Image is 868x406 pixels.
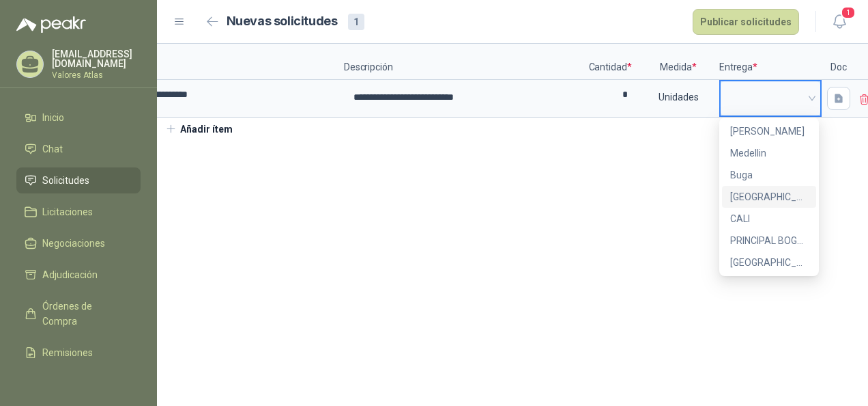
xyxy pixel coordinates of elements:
[42,141,63,157] span: Chat
[16,262,141,288] a: Adjudicación
[52,71,141,79] p: Valores Atlas
[722,164,816,186] div: Buga
[157,118,241,141] button: Añadir ítem
[730,233,808,248] div: PRINCIPAL BOGOTA
[730,167,808,182] div: Buga
[719,44,822,80] p: Entrega
[16,340,141,366] a: Remisiones
[42,299,128,329] span: Órdenes de Compra
[42,173,89,188] span: Solicitudes
[730,124,808,139] div: [PERSON_NAME]
[722,208,816,230] div: CALI
[16,105,141,131] a: Inicio
[822,44,856,80] p: Doc
[730,255,808,270] div: [GEOGRAPHIC_DATA]
[693,9,799,35] button: Publicar solicitudes
[722,120,816,142] div: Pereira
[722,252,816,273] div: CARTAGENA
[16,199,141,225] a: Licitaciones
[16,136,141,162] a: Chat
[639,81,718,113] div: Unidades
[42,236,105,251] span: Negociaciones
[722,186,816,208] div: Barranquilla
[730,146,808,161] div: Medellin
[227,12,338,31] h2: Nuevas solicitudes
[730,189,808,204] div: [GEOGRAPHIC_DATA]
[42,345,93,360] span: Remisiones
[637,44,719,80] p: Medida
[42,267,98,282] span: Adjudicación
[16,16,86,33] img: Logo peakr
[42,204,93,219] span: Licitaciones
[722,142,816,164] div: Medellin
[841,6,856,19] span: 1
[16,293,141,334] a: Órdenes de Compra
[730,211,808,226] div: CALI
[722,230,816,252] div: PRINCIPAL BOGOTA
[105,44,344,80] p: Producto
[16,230,141,256] a: Negociaciones
[52,49,141,68] p: [EMAIL_ADDRESS][DOMAIN_NAME]
[348,14,364,30] div: 1
[16,167,141,193] a: Solicitudes
[16,371,141,397] a: Configuración
[827,10,852,34] button: 1
[583,44,637,80] p: Cantidad
[42,110,64,125] span: Inicio
[344,44,583,80] p: Descripción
